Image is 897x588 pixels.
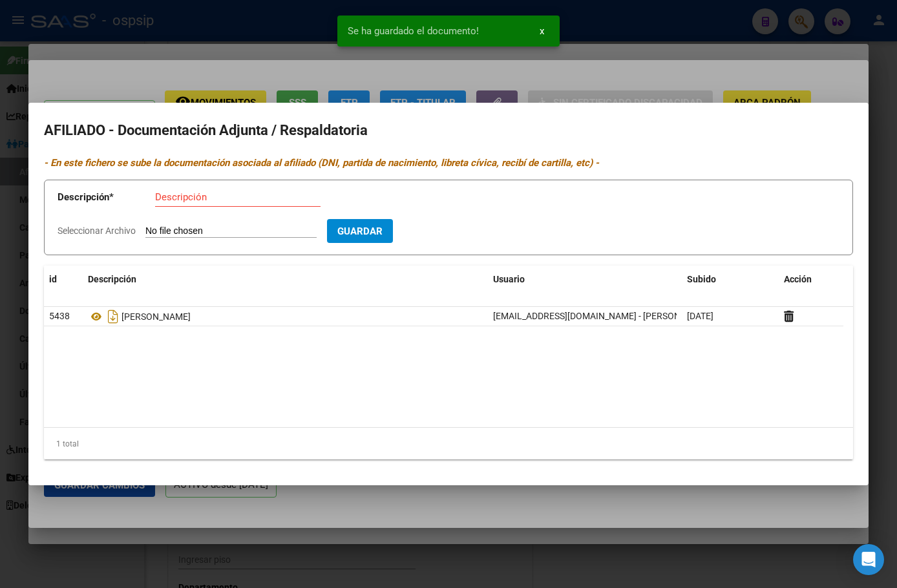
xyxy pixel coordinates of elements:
[49,274,57,284] span: id
[779,266,843,293] datatable-header-cell: Acción
[121,311,191,322] span: [PERSON_NAME]
[784,274,812,284] span: Acción
[58,190,155,205] p: Descripción
[488,266,682,293] datatable-header-cell: Usuario
[540,25,544,37] span: x
[58,226,136,236] span: Seleccionar Archivo
[687,311,713,321] span: [DATE]
[49,311,70,321] span: 5438
[327,219,393,243] button: Guardar
[348,25,479,37] span: Se ha guardado el documento!
[83,266,488,293] datatable-header-cell: Descripción
[337,226,383,237] span: Guardar
[687,274,716,284] span: Subido
[44,157,599,169] i: - En este fichero se sube la documentación asociada al afiliado (DNI, partida de nacimiento, libr...
[44,266,83,293] datatable-header-cell: id
[682,266,779,293] datatable-header-cell: Subido
[493,311,712,321] span: [EMAIL_ADDRESS][DOMAIN_NAME] - [PERSON_NAME]
[44,118,853,143] h2: AFILIADO - Documentación Adjunta / Respaldatoria
[105,306,121,327] i: Descargar documento
[853,544,884,575] div: Open Intercom Messenger
[493,274,525,284] span: Usuario
[529,19,554,43] button: x
[44,428,853,460] div: 1 total
[88,274,136,284] span: Descripción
